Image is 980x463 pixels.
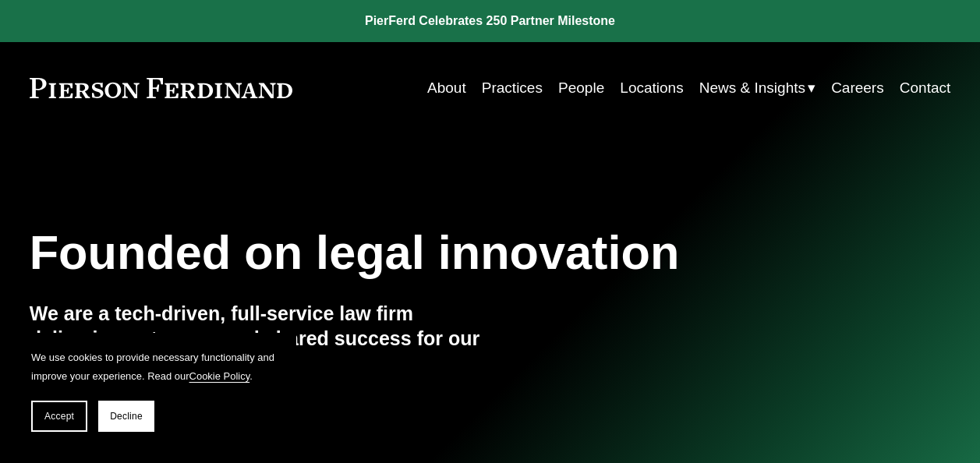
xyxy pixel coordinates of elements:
[558,73,604,103] a: People
[699,75,805,101] span: News & Insights
[16,333,296,447] section: Cookie banner
[482,73,543,103] a: Practices
[30,302,490,376] h4: We are a tech-driven, full-service law firm delivering outcomes and shared success for our global...
[98,401,154,432] button: Decline
[44,411,74,422] span: Accept
[699,73,815,103] a: folder dropdown
[427,73,466,103] a: About
[620,73,683,103] a: Locations
[831,73,884,103] a: Careers
[30,225,798,280] h1: Founded on legal innovation
[189,370,250,382] a: Cookie Policy
[31,401,87,432] button: Accept
[900,73,950,103] a: Contact
[31,348,281,385] p: We use cookies to provide necessary functionality and improve your experience. Read our .
[110,411,143,422] span: Decline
